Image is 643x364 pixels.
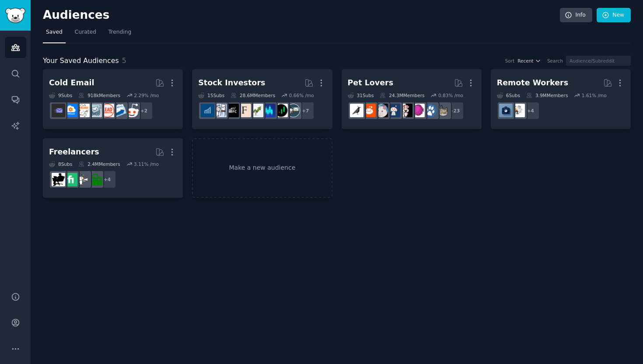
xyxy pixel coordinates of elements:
img: finance [238,104,251,117]
a: New [597,8,631,23]
img: forhire [88,173,102,186]
div: 918k Members [78,92,120,98]
input: Audience/Subreddit [566,56,631,66]
div: + 2 [135,101,153,120]
a: Saved [43,25,66,43]
img: Freelancers [52,173,65,186]
img: parrots [399,104,412,117]
a: Curated [72,25,99,43]
button: Recent [517,58,541,64]
img: Aquariums [411,104,425,117]
a: Pet Lovers31Subs24.3MMembers0.83% /mo+23catsdogsAquariumsparrotsdogswithjobsRATSBeardedDragonsbir... [342,69,482,129]
a: Make a new audience [192,138,332,198]
img: freelance_forhire [76,173,90,186]
span: Saved [46,28,63,36]
div: 3.9M Members [526,92,568,98]
img: investing [250,104,263,117]
span: 5 [122,56,126,65]
div: 1.61 % /mo [582,92,607,98]
img: GummySearch logo [5,8,25,23]
span: Recent [517,58,533,64]
a: Stock Investors15Subs28.6MMembers0.66% /mo+7stocksDaytradingStockMarketinvestingfinanceFinancialC... [192,69,332,129]
img: coldemail [88,104,102,117]
img: StockMarket [262,104,276,117]
div: + 7 [296,101,315,120]
img: B2BSaaS [64,104,77,117]
div: Freelancers [49,147,99,157]
div: 2.4M Members [78,161,120,167]
img: FinancialCareers [225,104,239,117]
div: 15 Sub s [198,92,224,98]
div: + 23 [446,101,464,120]
img: b2b_sales [76,104,90,117]
img: BeardedDragons [362,104,376,117]
div: Cold Email [49,77,94,88]
div: Stock Investors [198,77,265,88]
img: birding [350,104,363,117]
img: LeadGeneration [101,104,114,117]
div: 24.3M Members [380,92,424,98]
a: Info [560,8,592,23]
h2: Audiences [43,8,560,22]
img: Emailmarketing [113,104,126,117]
div: + 4 [521,101,540,120]
div: Sort [505,58,515,64]
img: EmailOutreach [52,104,65,117]
img: cats [436,104,449,117]
img: dividends [201,104,214,117]
div: Remote Workers [497,77,568,88]
div: 2.29 % /mo [134,92,159,98]
img: RemoteJobs [511,104,525,117]
img: stocks [287,104,300,117]
img: options [213,104,227,117]
img: sales [125,104,139,117]
div: 6 Sub s [497,92,520,98]
div: 31 Sub s [348,92,374,98]
img: Fiverr [64,173,77,186]
div: 0.83 % /mo [438,92,463,98]
a: Trending [105,25,134,43]
a: Remote Workers6Subs3.9MMembers1.61% /mo+4RemoteJobswork [491,69,631,129]
div: 8 Sub s [49,161,72,167]
img: Daytrading [274,104,288,117]
span: Your Saved Audiences [43,56,119,66]
div: 9 Sub s [49,92,72,98]
img: dogswithjobs [387,104,400,117]
div: 28.6M Members [231,92,275,98]
div: 3.11 % /mo [134,161,159,167]
a: Freelancers8Subs2.4MMembers3.11% /mo+4forhirefreelance_forhireFiverrFreelancers [43,138,183,198]
div: + 4 [98,170,116,189]
span: Curated [75,28,96,36]
div: 0.66 % /mo [289,92,314,98]
img: dogs [423,104,437,117]
img: RATS [374,104,388,117]
div: Pet Lovers [348,77,394,88]
a: Cold Email9Subs918kMembers2.29% /mo+2salesEmailmarketingLeadGenerationcoldemailb2b_salesB2BSaaSEm... [43,69,183,129]
div: Search [547,58,563,64]
img: work [499,104,513,117]
span: Trending [108,28,131,36]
